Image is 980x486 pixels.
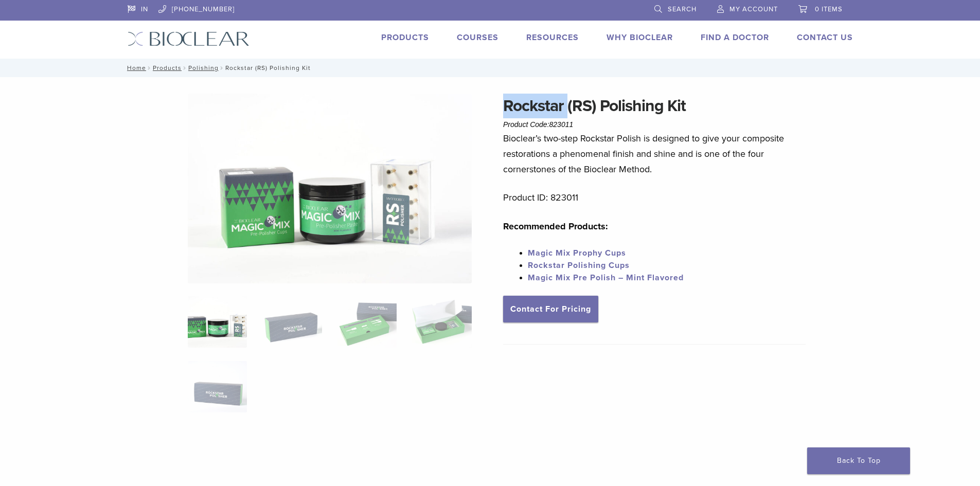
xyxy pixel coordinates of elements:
[549,120,574,129] span: 823011
[188,296,247,348] img: DSC_6582-copy-324x324.jpg
[528,273,684,283] a: Magic Mix Pre Polish – Mint Flavored
[146,65,153,70] span: /
[182,65,188,70] span: /
[503,131,806,177] p: Bioclear’s two-step Rockstar Polish is designed to give your composite restorations a phenomenal ...
[503,190,806,205] p: Product ID: 823011
[412,296,471,348] img: Rockstar (RS) Polishing Kit - Image 4
[120,59,861,77] nav: Rockstar (RS) Polishing Kit
[797,32,853,43] a: Contact Us
[153,64,182,71] a: Products
[219,65,225,70] span: /
[124,64,146,71] a: Home
[381,32,429,43] a: Products
[807,447,910,474] a: Back To Top
[815,5,843,13] span: 0 items
[729,5,778,13] span: My Account
[526,32,579,43] a: Resources
[503,94,806,118] h1: Rockstar (RS) Polishing Kit
[528,248,626,258] a: Magic Mix Prophy Cups
[262,296,322,348] img: Rockstar (RS) Polishing Kit - Image 2
[503,221,608,232] strong: Recommended Products:
[668,5,697,13] span: Search
[188,94,472,283] img: DSC_6582 copy
[607,32,673,43] a: Why Bioclear
[528,260,630,271] a: Rockstar Polishing Cups
[188,361,247,412] img: Rockstar (RS) Polishing Kit - Image 5
[188,64,219,71] a: Polishing
[701,32,769,43] a: Find A Doctor
[503,120,573,129] span: Product Code:
[337,296,397,348] img: Rockstar (RS) Polishing Kit - Image 3
[457,32,498,43] a: Courses
[128,31,250,46] img: Bioclear
[503,296,598,322] a: Contact For Pricing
